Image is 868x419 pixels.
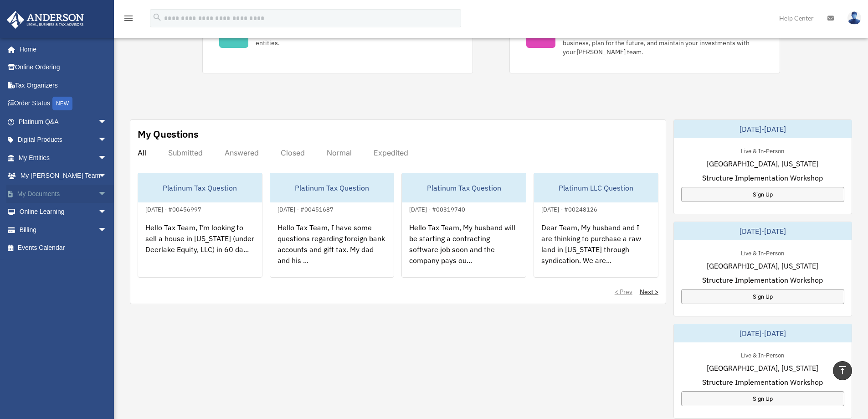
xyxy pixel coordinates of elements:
[98,149,116,167] span: arrow_drop_down
[6,149,121,167] a: My Entitiesarrow_drop_down
[98,167,116,186] span: arrow_drop_down
[534,215,658,286] div: Dear Team, My husband and I are thinking to purchase a raw land in [US_STATE] through syndication...
[6,221,121,239] a: Billingarrow_drop_down
[837,365,848,376] i: vertical_align_top
[270,173,395,278] a: Platinum Tax Question[DATE] - #00451687Hello Tax Team, I have some questions regarding foreign ba...
[6,94,121,113] a: Order StatusNEW
[6,76,121,94] a: Tax Organizers
[734,145,791,155] div: Live & In-Person
[702,377,823,388] span: Structure Implementation Workshop
[702,274,823,285] span: Structure Implementation Workshop
[168,148,203,157] div: Submitted
[52,97,72,110] div: NEW
[327,148,352,157] div: Normal
[833,361,852,380] a: vertical_align_top
[225,148,259,157] div: Answered
[270,215,394,286] div: Hello Tax Team, I have some questions regarding foreign bank accounts and gift tax. My dad and hi...
[6,203,121,221] a: Online Learningarrow_drop_down
[534,204,605,213] div: [DATE] - #00248126
[6,40,116,58] a: Home
[674,324,852,342] div: [DATE]-[DATE]
[6,58,121,77] a: Online Ordering
[681,289,844,304] a: Sign Up
[402,215,526,286] div: Hello Tax Team, My husband will be starting a contracting software job soon and the company pays ...
[152,12,162,22] i: search
[6,167,121,185] a: My [PERSON_NAME] Teamarrow_drop_down
[402,173,526,202] div: Platinum Tax Question
[6,185,121,203] a: My Documentsarrow_drop_down
[707,260,818,271] span: [GEOGRAPHIC_DATA], [US_STATE]
[734,350,791,359] div: Live & In-Person
[734,248,791,257] div: Live & In-Person
[6,131,121,149] a: Digital Productsarrow_drop_down
[4,11,87,29] img: Anderson Advisors Platinum Portal
[681,187,844,202] a: Sign Up
[98,203,116,222] span: arrow_drop_down
[123,16,134,24] a: menu
[847,11,861,25] img: User Pic
[281,148,305,157] div: Closed
[123,13,134,24] i: menu
[98,113,116,131] span: arrow_drop_down
[270,173,394,202] div: Platinum Tax Question
[138,215,262,286] div: Hello Tax Team, I’m looking to sell a house in [US_STATE] (under Deerlake Equity, LLC) in 60 da...
[98,221,116,239] span: arrow_drop_down
[702,172,823,183] span: Structure Implementation Workshop
[640,287,658,296] a: Next >
[138,127,199,141] div: My Questions
[707,362,818,373] span: [GEOGRAPHIC_DATA], [US_STATE]
[402,204,473,213] div: [DATE] - #00319740
[270,204,341,213] div: [DATE] - #00451687
[534,173,658,202] div: Platinum LLC Question
[374,148,408,157] div: Expedited
[138,173,262,202] div: Platinum Tax Question
[534,173,658,278] a: Platinum LLC Question[DATE] - #00248126Dear Team, My husband and I are thinking to purchase a raw...
[138,173,262,278] a: Platinum Tax Question[DATE] - #00456997Hello Tax Team, I’m looking to sell a house in [US_STATE] ...
[674,222,852,240] div: [DATE]-[DATE]
[98,185,116,203] span: arrow_drop_down
[138,204,209,213] div: [DATE] - #00456997
[98,131,116,150] span: arrow_drop_down
[674,120,852,138] div: [DATE]-[DATE]
[401,173,526,278] a: Platinum Tax Question[DATE] - #00319740Hello Tax Team, My husband will be starting a contracting ...
[6,113,121,131] a: Platinum Q&Aarrow_drop_down
[138,148,146,157] div: All
[6,239,121,257] a: Events Calendar
[681,391,844,406] a: Sign Up
[707,158,818,169] span: [GEOGRAPHIC_DATA], [US_STATE]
